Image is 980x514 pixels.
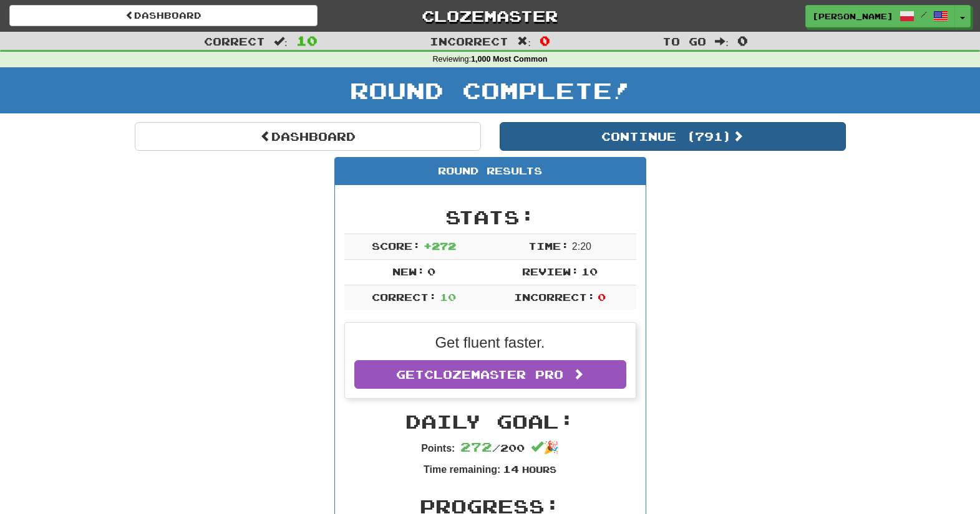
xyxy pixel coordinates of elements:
span: / [921,10,927,19]
a: [PERSON_NAME] / [805,5,955,27]
span: 0 [540,33,550,48]
small: Hours [522,464,556,475]
span: 10 [440,291,456,303]
span: 10 [581,265,598,277]
span: New: [392,265,425,277]
a: Clozemaster [336,5,644,27]
span: : [715,36,729,47]
span: Score: [372,240,420,252]
span: [PERSON_NAME] [812,11,893,22]
span: : [517,36,531,47]
a: Dashboard [9,5,318,26]
span: Clozemaster Pro [424,368,563,381]
span: 0 [427,265,435,277]
button: Continue (791) [500,122,846,151]
span: 272 [460,439,492,454]
strong: Points: [421,443,455,454]
a: Dashboard [135,122,481,151]
span: / 200 [460,442,525,454]
span: Correct: [372,291,437,303]
span: 0 [598,291,606,303]
strong: Time remaining: [424,464,500,475]
span: Incorrect: [514,291,595,303]
span: 0 [737,33,748,48]
h2: Daily Goal: [344,411,636,432]
span: Time: [528,240,569,252]
span: 10 [296,33,318,48]
strong: 1,000 Most Common [471,55,547,64]
h2: Stats: [344,207,636,227]
span: 2 : 20 [572,241,591,252]
div: Round Results [335,158,646,185]
a: GetClozemaster Pro [354,360,626,389]
span: 🎉 [531,440,559,454]
span: Incorrect [430,35,508,47]
span: 14 [503,463,519,475]
h1: Round Complete! [4,78,976,103]
span: Review: [522,265,579,277]
span: : [274,36,288,47]
span: Correct [204,35,265,47]
p: Get fluent faster. [354,332,626,353]
span: + 272 [424,240,456,252]
span: To go [662,35,706,47]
